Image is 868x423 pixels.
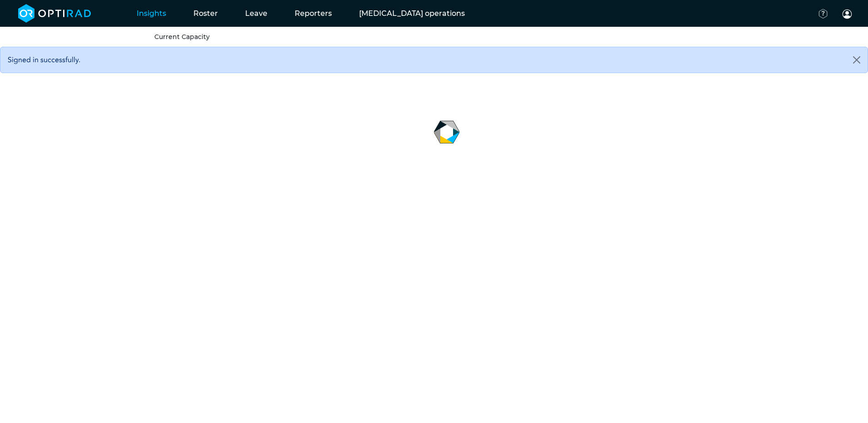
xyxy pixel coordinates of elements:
a: Current Capacity [154,33,210,41]
button: Close [846,47,868,73]
img: brand-opti-rad-logos-blue-and-white-d2f68631ba2948856bd03f2d395fb146ddc8fb01b4b6e9315ea85fa773367... [18,4,91,23]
